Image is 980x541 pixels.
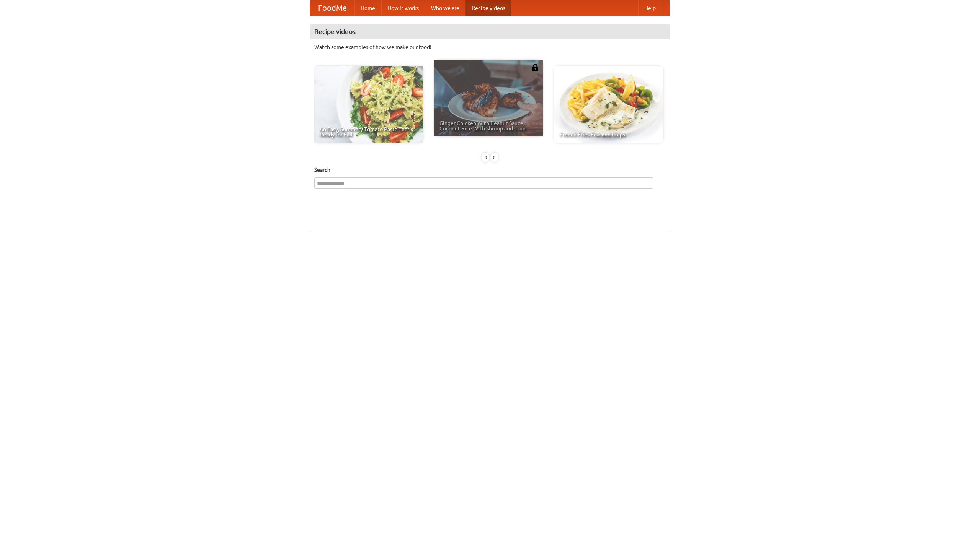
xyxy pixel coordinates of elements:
[381,0,425,16] a: How it works
[638,0,662,16] a: Help
[314,166,666,174] h5: Search
[560,132,658,137] span: French Fries Fish and Chips
[531,64,539,71] img: 483408.png
[314,66,423,143] a: An Easy, Summery Tomato Pasta That's Ready for Fall
[465,0,511,16] a: Recipe videos
[354,0,381,16] a: Home
[320,127,418,137] span: An Easy, Summery Tomato Pasta That's Ready for Fall
[425,0,465,16] a: Who we are
[482,153,489,162] div: «
[310,0,354,16] a: FoodMe
[491,153,498,162] div: »
[314,43,666,51] p: Watch some examples of how we make our food!
[310,24,670,39] h4: Recipe videos
[554,66,663,143] a: French Fries Fish and Chips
